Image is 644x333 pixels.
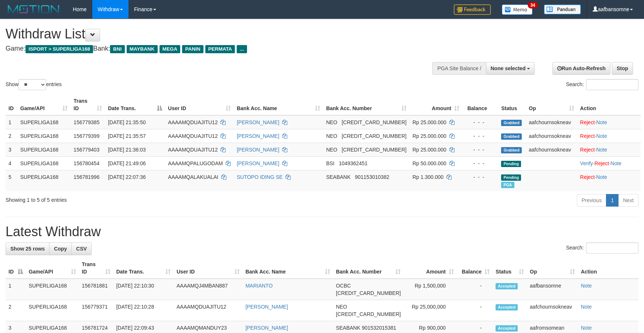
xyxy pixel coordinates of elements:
span: 156779403 [73,147,99,153]
span: 156781996 [73,174,99,180]
td: aafchournsokneav [526,115,577,129]
td: Rp 25,000,000 [404,300,457,321]
th: Bank Acc. Number: activate to sort column ascending [323,94,410,115]
a: Reject [580,174,595,180]
span: [DATE] 21:36:03 [108,147,145,153]
span: 156779399 [73,133,99,139]
td: aafbansomne [527,279,578,300]
label: Show entries [6,79,62,90]
th: ID: activate to sort column descending [6,258,26,279]
span: Rp 25.000.000 [412,119,446,125]
span: AAAAMQDUAJITU12 [168,133,218,139]
span: PERMATA [205,45,235,53]
td: · [577,170,641,191]
span: ... [237,45,247,53]
span: NEO [326,119,337,125]
th: Op: activate to sort column ascending [526,94,577,115]
img: Button%20Memo.svg [502,4,533,15]
span: Copy 901532015381 to clipboard [362,325,396,331]
span: Grabbed [501,120,522,126]
h1: Withdraw List [6,27,422,41]
label: Search: [566,79,638,90]
a: [PERSON_NAME] [237,133,279,139]
span: OCBC [336,283,351,289]
div: Showing 1 to 5 of 5 entries [6,193,263,204]
a: Note [596,147,607,153]
span: Accepted [496,325,518,332]
a: Reject [595,160,609,166]
a: [PERSON_NAME] [237,160,279,166]
span: [DATE] 22:07:36 [108,174,145,180]
span: Rp 25.000.000 [412,147,446,153]
td: AAAAMQDUAJITU12 [174,300,242,321]
a: Note [596,119,607,125]
a: Note [581,283,592,289]
span: Accepted [496,304,518,310]
div: - - - [465,146,495,153]
span: Copy 693816522488 to clipboard [336,290,401,296]
th: Status [498,94,526,115]
td: SUPERLIGA168 [17,115,71,129]
span: MEGA [160,45,181,53]
span: AAAAMQDUAJITU12 [168,119,218,125]
a: Copy [49,242,72,255]
span: Accepted [496,283,518,289]
span: 34 [528,2,538,9]
div: - - - [465,160,495,167]
span: Copy 5859457140486971 to clipboard [342,133,407,139]
a: [PERSON_NAME] [237,119,279,125]
td: · [577,129,641,143]
label: Search: [566,242,638,254]
span: Rp 50.000.000 [412,160,446,166]
td: 5 [6,170,17,191]
a: CSV [71,242,92,255]
span: Copy [54,246,67,252]
th: Status: activate to sort column ascending [493,258,527,279]
div: - - - [465,119,495,126]
a: MARIANTO [246,283,273,289]
span: SEABANK [326,174,350,180]
th: Balance [462,94,498,115]
th: Date Trans.: activate to sort column descending [105,94,165,115]
span: PANIN [182,45,203,53]
span: 156780454 [73,160,99,166]
th: Balance: activate to sort column ascending [457,258,493,279]
span: NEO [326,147,337,153]
th: Game/API: activate to sort column ascending [26,258,79,279]
span: Copy 901153010382 to clipboard [355,174,389,180]
span: AAAAMQPALUGODAM [168,160,223,166]
span: None selected [491,65,526,71]
td: aafchournsokneav [526,143,577,156]
td: SUPERLIGA168 [17,170,71,191]
td: 156781881 [79,279,113,300]
td: AAAAMQJ4MBAN887 [174,279,242,300]
a: Run Auto-Refresh [552,62,610,75]
th: Bank Acc. Number: activate to sort column ascending [333,258,404,279]
a: Reject [580,119,595,125]
td: 2 [6,300,26,321]
td: · [577,143,641,156]
span: CSV [76,246,87,252]
th: Action [577,94,641,115]
a: Show 25 rows [6,242,49,255]
span: Copy 5859457140486971 to clipboard [342,119,407,125]
td: SUPERLIGA168 [17,143,71,156]
img: Feedback.jpg [454,4,491,15]
td: SUPERLIGA168 [26,300,79,321]
td: [DATE] 22:10:28 [113,300,174,321]
span: [DATE] 21:35:50 [108,119,145,125]
th: Game/API: activate to sort column ascending [17,94,71,115]
div: - - - [465,132,495,140]
span: AAAAMQDUAJITU12 [168,147,218,153]
span: [DATE] 21:35:57 [108,133,145,139]
td: Rp 1,500,000 [404,279,457,300]
button: None selected [486,62,535,75]
a: Reject [580,147,595,153]
span: Marked by aafromsomean [501,182,514,188]
a: Note [596,174,607,180]
th: ID [6,94,17,115]
td: aafchournsokneav [526,129,577,143]
span: BSI [326,160,335,166]
span: NEO [336,304,347,310]
a: Note [581,325,592,331]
